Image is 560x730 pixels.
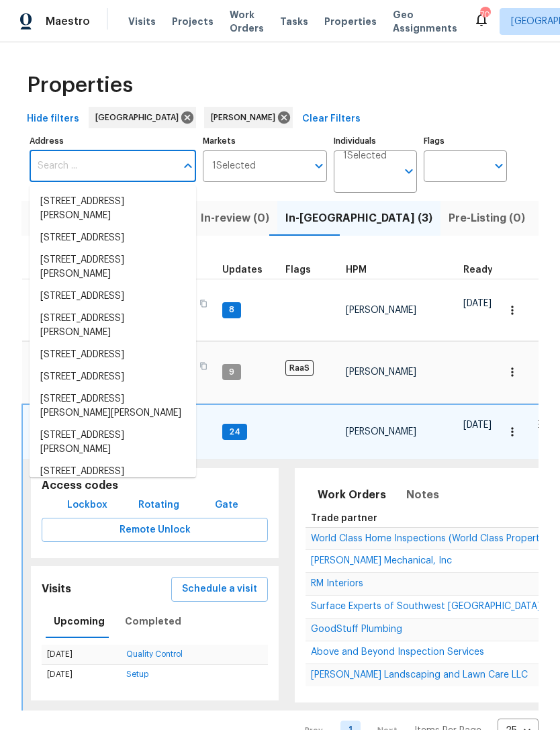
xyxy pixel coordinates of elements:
span: RM Interiors [311,579,363,588]
button: Rotating [133,493,185,518]
li: [STREET_ADDRESS][PERSON_NAME] [30,308,196,344]
span: RaaS [285,360,314,376]
div: [PERSON_NAME] [204,107,293,128]
span: Trade partner [311,514,377,523]
label: Individuals [334,137,417,145]
input: Search ... [30,150,176,182]
button: Gate [205,493,248,518]
span: Rotating [138,497,179,514]
span: [PERSON_NAME] [346,367,416,377]
li: [STREET_ADDRESS] [30,366,196,388]
span: Projects [172,15,214,28]
span: [PERSON_NAME] Landscaping and Lawn Care LLC [311,670,528,680]
li: [STREET_ADDRESS][PERSON_NAME] [30,191,196,227]
span: Work Orders [318,486,386,504]
span: [PERSON_NAME] [346,427,416,437]
li: [STREET_ADDRESS] [30,461,196,483]
span: [PERSON_NAME] [211,111,281,124]
a: Quality Control [126,650,183,658]
a: RM Interiors [311,580,363,588]
span: Remote Unlock [52,522,257,539]
span: 9 [224,367,240,378]
span: Clear Filters [302,111,361,128]
div: 70 [480,8,489,21]
li: [STREET_ADDRESS] [30,285,196,308]
button: Hide filters [21,107,85,132]
span: In-[GEOGRAPHIC_DATA] (3) [285,209,432,228]
span: 8 [224,304,240,316]
label: Address [30,137,196,145]
span: Schedule a visit [182,581,257,598]
span: Pre-Listing (0) [449,209,525,228]
span: [PERSON_NAME] Mechanical, Inc [311,556,452,565]
span: Updates [222,265,263,275]
span: Above and Beyond Inspection Services [311,647,484,657]
li: [STREET_ADDRESS][PERSON_NAME] [30,249,196,285]
button: Open [400,162,418,181]
span: Visits [128,15,156,28]
label: Flags [424,137,507,145]
span: [DATE] [463,299,492,308]
button: Clear Filters [297,107,366,132]
span: Flags [285,265,311,275]
span: Surface Experts of Southwest [GEOGRAPHIC_DATA] [311,602,541,611]
span: Ready [463,265,493,275]
span: [PERSON_NAME] [346,306,416,315]
span: GoodStuff Plumbing [311,625,402,634]
a: [PERSON_NAME] Landscaping and Lawn Care LLC [311,671,528,679]
button: Schedule a visit [171,577,268,602]
h5: Access codes [42,479,268,493]
li: [STREET_ADDRESS][PERSON_NAME][PERSON_NAME] [30,388,196,424]
button: Remote Unlock [42,518,268,543]
span: Geo Assignments [393,8,457,35]
button: Close [179,156,197,175]
span: Hide filters [27,111,79,128]
span: Upcoming [54,613,105,630]
span: HPM [346,265,367,275]
td: [DATE] [42,664,121,684]
span: Notes [406,486,439,504]
span: Properties [27,79,133,92]
li: [STREET_ADDRESS] [30,227,196,249]
a: Setup [126,670,148,678]
span: [GEOGRAPHIC_DATA] [95,111,184,124]
button: Open [489,156,508,175]
button: Lockbox [62,493,113,518]
span: Properties [324,15,377,28]
span: Work Orders [230,8,264,35]
button: Open [310,156,328,175]
span: Lockbox [67,497,107,514]
span: Gate [210,497,242,514]
label: Markets [203,137,328,145]
a: Above and Beyond Inspection Services [311,648,484,656]
div: [GEOGRAPHIC_DATA] [89,107,196,128]
li: [STREET_ADDRESS][PERSON_NAME] [30,424,196,461]
a: Surface Experts of Southwest [GEOGRAPHIC_DATA] [311,602,541,610]
span: 24 [224,426,246,438]
span: 1 Selected [212,161,256,172]
span: 1 Selected [343,150,387,162]
h5: Visits [42,582,71,596]
a: GoodStuff Plumbing [311,625,402,633]
span: Completed [125,613,181,630]
span: Tasks [280,17,308,26]
span: In-review (0) [201,209,269,228]
div: Earliest renovation start date (first business day after COE or Checkout) [463,265,505,275]
li: [STREET_ADDRESS] [30,344,196,366]
td: [DATE] [42,645,121,665]
a: [PERSON_NAME] Mechanical, Inc [311,557,452,565]
span: Maestro [46,15,90,28]
span: [DATE] [463,420,492,430]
